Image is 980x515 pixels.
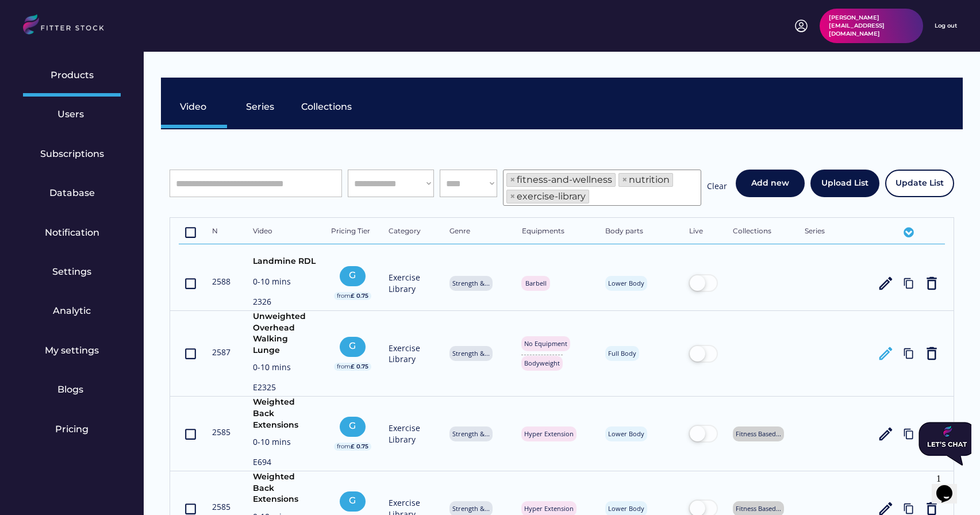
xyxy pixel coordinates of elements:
[23,14,114,38] img: LOGO.svg
[605,226,674,238] div: Body parts
[331,226,374,238] div: Pricing Tier
[506,173,616,187] li: fitness-and-wellness
[57,108,86,121] div: Users
[524,279,547,287] div: Barbell
[510,192,516,201] span: ×
[212,276,238,287] div: 2588
[736,170,805,197] button: Add new
[914,417,971,470] iframe: chat widget
[212,501,238,513] div: 2585
[40,148,104,160] div: Subscriptions
[253,276,316,290] div: 0-10 mins
[608,349,636,358] div: Full Body
[5,5,62,48] img: Chat attention grabber
[253,436,316,451] div: 0-10 mins
[253,471,316,505] div: Weighted Back Extensions
[51,69,94,82] div: Products
[183,425,198,443] button: crop_din
[183,426,198,441] text: crop_din
[923,275,940,292] button: delete_outline
[183,347,198,361] text: crop_din
[877,345,894,362] button: edit
[733,226,790,238] div: Collections
[337,292,351,300] div: from
[877,275,894,292] button: edit
[707,180,727,195] div: Clear
[389,422,435,445] div: Exercise Library
[212,226,238,238] div: N
[524,429,574,438] div: Hyper Extension
[608,504,644,513] div: Lower Body
[389,343,435,365] div: Exercise Library
[389,272,435,294] div: Exercise Library
[343,420,363,432] div: G
[343,494,363,507] div: G
[343,269,363,282] div: G
[932,469,969,504] iframe: chat widget
[736,504,781,513] div: Fitness Based...
[524,504,574,513] div: Hyper Extension
[253,397,316,431] div: Weighted Back Extensions
[877,425,894,443] text: edit
[52,266,91,278] div: Settings
[45,226,99,239] div: Notification
[351,292,368,300] div: £ 0.75
[524,339,567,348] div: No Equipment
[524,359,560,367] div: Bodyweight
[337,363,351,371] div: from
[183,225,198,240] text: crop_din
[212,426,238,438] div: 2585
[253,296,316,310] div: 2326
[55,423,89,436] div: Pricing
[452,279,490,287] div: Strength &...
[45,344,99,357] div: My settings
[622,175,628,185] span: ×
[49,187,95,199] div: Database
[183,275,198,292] button: crop_din
[923,345,940,362] button: delete_outline
[253,226,316,238] div: Video
[351,443,368,451] div: £ 0.75
[212,347,238,358] div: 2587
[389,226,435,238] div: Category
[301,101,352,113] div: Collections
[608,429,644,438] div: Lower Body
[253,311,316,356] div: Unweighted Overhead Walking Lunge
[246,101,275,113] div: Series
[253,382,316,396] div: E2325
[343,340,363,352] div: G
[183,224,198,241] button: crop_din
[794,19,808,33] img: profile-circle.svg
[805,226,862,238] div: Series
[183,276,198,290] text: crop_din
[337,443,351,451] div: from
[810,170,879,197] button: Upload List
[510,175,516,185] span: ×
[935,22,957,30] div: Log out
[53,305,91,317] div: Analytic
[618,173,673,187] li: nutrition
[183,345,198,362] button: crop_din
[608,279,644,287] div: Lower Body
[452,349,490,358] div: Strength &...
[885,170,954,197] button: Update List
[253,256,316,270] div: Landmine RDL
[449,226,507,238] div: Genre
[452,504,490,513] div: Strength &...
[452,429,490,438] div: Strength &...
[689,226,718,238] div: Live
[180,101,209,113] div: Video
[736,429,781,438] div: Fitness Based...
[253,456,316,471] div: E694
[253,362,316,376] div: 0-10 mins
[506,190,589,203] li: exercise-library
[57,383,86,396] div: Blogs
[522,226,591,238] div: Equipments
[829,14,914,38] div: [PERSON_NAME][EMAIL_ADDRESS][DOMAIN_NAME]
